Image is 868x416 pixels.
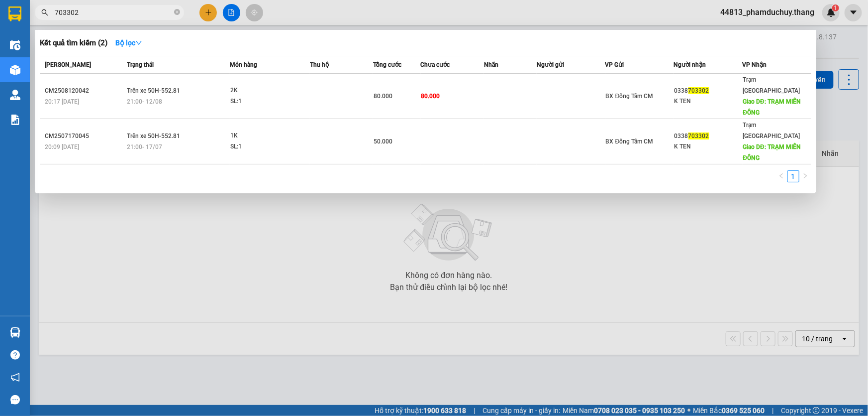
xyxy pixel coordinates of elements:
[40,38,107,48] h3: Kết quả tìm kiếm ( 2 )
[778,173,784,179] span: left
[127,143,162,150] span: 21:00 - 17/07
[688,87,709,94] span: 703302
[10,90,20,100] img: warehouse-icon
[743,76,800,94] span: Trạm [GEOGRAPHIC_DATA]
[743,143,801,161] span: Giao DĐ: TRẠM MIÊN ĐÔNG
[45,143,79,150] span: 20:09 [DATE]
[45,61,91,68] span: [PERSON_NAME]
[788,171,799,182] a: 1
[743,98,801,116] span: Giao DĐ: TRẠM MIÊN ĐÔNG
[107,35,150,51] button: Bộ lọcdown
[10,40,20,50] img: warehouse-icon
[127,87,180,94] span: Trên xe 50H-552.81
[127,98,162,105] span: 21:00 - 12/08
[537,61,564,68] span: Người gửi
[421,61,450,68] span: Chưa cước
[127,61,154,68] span: Trạng thái
[10,65,20,75] img: warehouse-icon
[775,170,787,182] button: left
[230,96,305,107] div: SL: 1
[675,96,742,107] div: K TEN
[484,61,498,68] span: Nhãn
[605,61,624,68] span: VP Gửi
[675,131,742,141] div: 0338
[802,173,808,179] span: right
[675,86,742,96] div: 0338
[743,61,767,68] span: VP Nhận
[135,39,142,46] span: down
[45,86,124,96] div: CM2508120042
[41,9,48,16] span: search
[127,133,180,139] span: Trên xe 50H-552.81
[743,122,800,139] span: Trạm [GEOGRAPHIC_DATA]
[374,138,392,145] span: 50.000
[45,131,124,141] div: CM2507170045
[230,141,305,152] div: SL: 1
[775,170,787,182] li: Previous Page
[787,170,799,182] li: 1
[373,61,401,68] span: Tổng cước
[606,93,654,100] span: BX Đồng Tâm CM
[230,131,305,141] div: 1K
[799,170,811,182] li: Next Page
[10,395,20,405] span: message
[688,133,709,139] span: 703302
[606,138,654,145] span: BX Đồng Tâm CM
[230,85,305,96] div: 2K
[10,350,20,360] span: question-circle
[8,6,21,21] img: logo-vxr
[374,93,392,100] span: 80.000
[799,170,811,182] button: right
[421,93,440,100] span: 80.000
[10,115,20,125] img: solution-icon
[174,9,180,15] span: close-circle
[674,61,706,68] span: Người nhận
[675,141,742,152] div: K TEN
[310,61,329,68] span: Thu hộ
[55,7,172,18] input: Tìm tên, số ĐT hoặc mã đơn
[45,98,79,105] span: 20:17 [DATE]
[174,8,180,17] span: close-circle
[10,373,20,382] span: notification
[115,39,142,47] strong: Bộ lọc
[230,61,257,68] span: Món hàng
[10,327,20,338] img: warehouse-icon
